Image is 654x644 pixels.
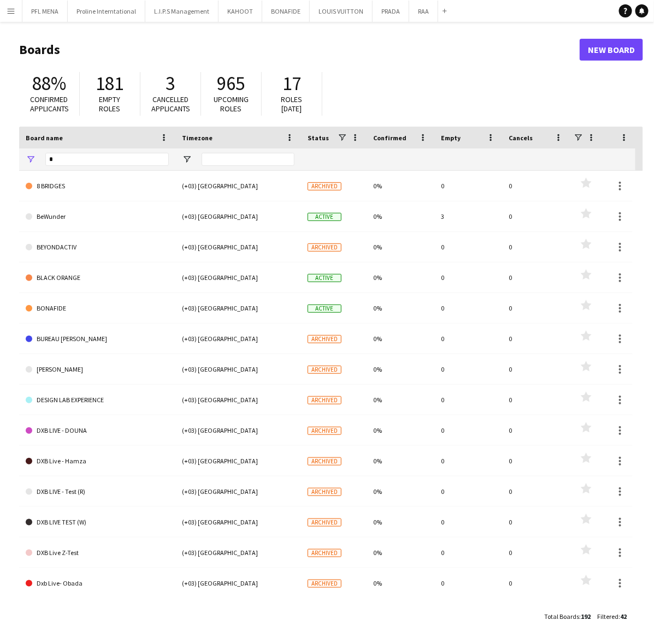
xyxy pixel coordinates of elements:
[544,612,579,621] span: Total Boards
[175,568,301,598] div: (+03) [GEOGRAPHIC_DATA]
[26,293,169,324] a: BONAFIDE
[434,293,502,323] div: 0
[434,354,502,384] div: 0
[151,94,190,114] span: Cancelled applicants
[308,305,341,313] span: Active
[26,385,169,415] a: DESIGN LAB EXPERIENCE
[373,134,406,142] span: Confirmed
[509,134,533,142] span: Cancels
[26,201,169,232] a: BeWunder
[502,538,570,568] div: 0
[175,415,301,445] div: (+03) [GEOGRAPHIC_DATA]
[308,580,341,588] span: Archived
[175,201,301,231] div: (+03) [GEOGRAPHIC_DATA]
[367,354,434,384] div: 0%
[580,39,643,61] a: New Board
[26,232,169,263] a: BEYONDACTIV
[308,134,329,142] span: Status
[96,71,124,96] span: 181
[434,446,502,476] div: 0
[214,94,249,114] span: Upcoming roles
[620,612,627,621] span: 42
[26,538,169,568] a: DXB Live Z-Test
[175,263,301,293] div: (+03) [GEOGRAPHIC_DATA]
[597,612,618,621] span: Filtered
[308,274,341,282] span: Active
[502,476,570,506] div: 0
[502,293,570,323] div: 0
[26,324,169,354] a: BUREAU [PERSON_NAME]
[367,507,434,537] div: 0%
[175,476,301,506] div: (+03) [GEOGRAPHIC_DATA]
[441,134,461,142] span: Empty
[502,263,570,293] div: 0
[502,324,570,354] div: 0
[32,71,66,96] span: 88%
[26,354,169,385] a: [PERSON_NAME]
[19,41,580,58] h1: Boards
[175,171,301,201] div: (+03) [GEOGRAPHIC_DATA]
[367,568,434,598] div: 0%
[597,606,627,627] div: :
[367,415,434,445] div: 0%
[367,232,434,262] div: 0%
[175,324,301,354] div: (+03) [GEOGRAPHIC_DATA]
[434,171,502,201] div: 0
[68,1,145,22] button: Proline Interntational
[145,1,219,22] button: L.I.P.S Management
[262,1,310,22] button: BONAFIDE
[308,457,341,466] span: Archived
[308,182,341,190] span: Archived
[26,415,169,446] a: DXB LIVE - DOUNA
[502,415,570,445] div: 0
[308,243,341,252] span: Archived
[502,446,570,476] div: 0
[30,94,69,114] span: Confirmed applicants
[26,171,169,201] a: 8 BRIDGES
[217,71,245,96] span: 965
[367,476,434,506] div: 0%
[502,507,570,537] div: 0
[175,446,301,476] div: (+03) [GEOGRAPHIC_DATA]
[502,385,570,415] div: 0
[182,134,213,142] span: Timezone
[434,324,502,354] div: 0
[26,568,169,599] a: Dxb Live- Obada
[175,385,301,415] div: (+03) [GEOGRAPHIC_DATA]
[202,153,294,166] input: Timezone Filter Input
[373,1,409,22] button: PRADA
[175,538,301,568] div: (+03) [GEOGRAPHIC_DATA]
[26,507,169,538] a: DXB LIVE TEST (W)
[308,396,341,404] span: Archived
[308,518,341,527] span: Archived
[308,427,341,435] span: Archived
[367,171,434,201] div: 0%
[166,71,175,96] span: 3
[308,549,341,557] span: Archived
[502,354,570,384] div: 0
[581,612,591,621] span: 192
[434,568,502,598] div: 0
[308,488,341,496] span: Archived
[45,153,169,166] input: Board name Filter Input
[434,201,502,231] div: 3
[367,538,434,568] div: 0%
[434,507,502,537] div: 0
[502,568,570,598] div: 0
[26,476,169,507] a: DXB LIVE - Test (R)
[434,538,502,568] div: 0
[182,154,192,164] button: Open Filter Menu
[175,354,301,384] div: (+03) [GEOGRAPHIC_DATA]
[99,94,121,114] span: Empty roles
[175,507,301,537] div: (+03) [GEOGRAPHIC_DATA]
[434,476,502,506] div: 0
[502,201,570,231] div: 0
[434,263,502,293] div: 0
[544,606,591,627] div: :
[308,366,341,374] span: Archived
[434,415,502,445] div: 0
[367,201,434,231] div: 0%
[502,171,570,201] div: 0
[367,263,434,293] div: 0%
[367,385,434,415] div: 0%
